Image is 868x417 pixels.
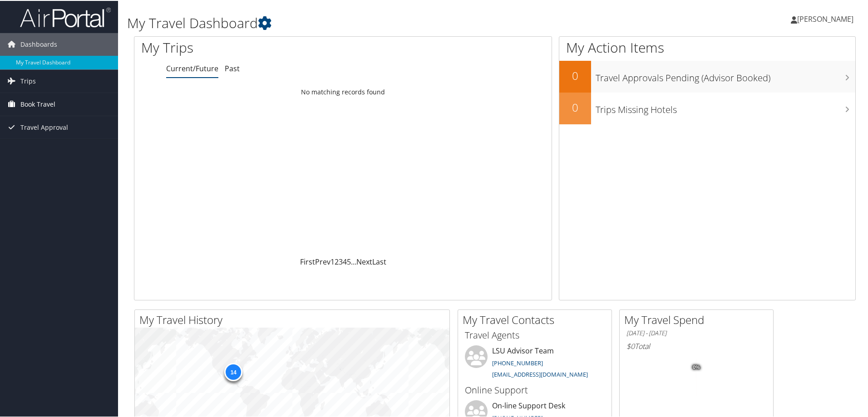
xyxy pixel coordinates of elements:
span: $0 [626,340,635,350]
a: 0Trips Missing Hotels [559,92,855,123]
h6: [DATE] - [DATE] [626,328,766,337]
span: [PERSON_NAME] [797,13,853,23]
td: No matching records found [134,83,552,99]
a: 2 [335,256,339,266]
span: Travel Approval [20,115,68,138]
h3: Online Support [465,383,605,396]
h1: My Trips [141,37,371,56]
div: 14 [224,362,242,380]
span: Book Travel [20,92,55,115]
span: Trips [20,69,36,92]
a: First [300,256,315,266]
a: 4 [343,256,347,266]
h1: My Action Items [559,37,855,56]
a: Current/Future [166,63,218,73]
span: Dashboards [20,32,57,55]
h2: My Travel Contacts [463,311,612,327]
a: [EMAIL_ADDRESS][DOMAIN_NAME] [492,369,588,378]
a: Prev [315,256,330,266]
li: LSU Advisor Team [460,344,609,382]
h3: Travel Approvals Pending (Advisor Booked) [596,66,855,83]
h3: Trips Missing Hotels [596,98,855,115]
a: 1 [330,256,335,266]
a: Past [225,63,240,73]
img: airportal-logo.png [20,6,111,27]
a: 0Travel Approvals Pending (Advisor Booked) [559,60,855,92]
a: Next [356,256,372,266]
h2: My Travel History [139,311,449,327]
h2: 0 [559,67,591,83]
h2: My Travel Spend [624,311,773,327]
a: 5 [347,256,351,266]
a: [PERSON_NAME] [791,5,863,32]
h6: Total [626,340,766,350]
h3: Travel Agents [465,328,605,341]
h2: 0 [559,99,591,114]
h1: My Travel Dashboard [127,13,617,32]
a: Last [372,256,386,266]
span: … [351,256,356,266]
a: 3 [339,256,343,266]
a: [PHONE_NUMBER] [492,358,543,366]
tspan: 0% [693,364,700,369]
